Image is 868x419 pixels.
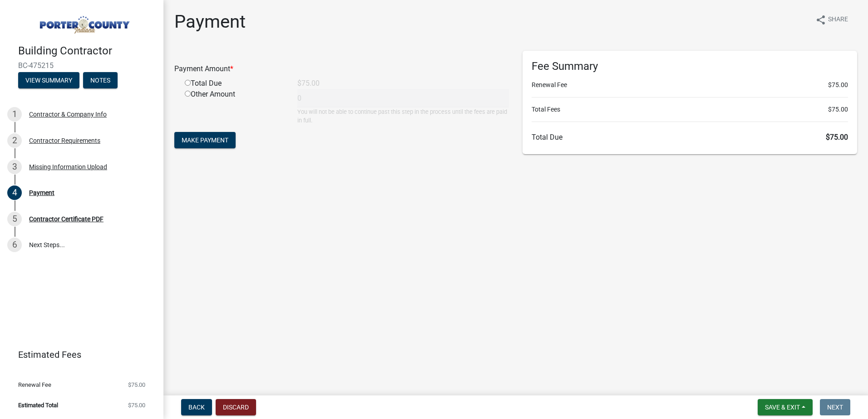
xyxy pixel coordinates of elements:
[828,105,848,114] span: $75.00
[808,11,855,29] button: shareShare
[128,382,145,388] span: $75.00
[7,160,22,174] div: 3
[532,133,848,141] h6: Total Due
[178,89,291,125] div: Other Amount
[181,399,212,415] button: Back
[29,216,104,222] div: Contractor Certificate PDF
[828,15,848,25] span: Share
[7,238,22,252] div: 6
[182,136,228,144] span: Make Payment
[18,402,58,408] span: Estimated Total
[758,399,813,415] button: Save & Exit
[7,107,22,122] div: 1
[828,80,848,90] span: $75.00
[820,399,850,415] button: Next
[815,15,826,25] i: share
[128,402,145,408] span: $75.00
[216,399,256,415] button: Discard
[18,72,79,88] button: View Summary
[29,137,100,144] div: Contractor Requirements
[178,78,291,89] div: Total Due
[29,190,54,196] div: Payment
[174,132,236,148] button: Make Payment
[83,77,118,84] wm-modal-confirm: Notes
[18,10,149,35] img: Porter County, Indiana
[83,72,118,88] button: Notes
[18,61,145,70] span: BC-475215
[29,111,107,117] div: Contractor & Company Info
[168,63,516,74] div: Payment Amount
[827,404,843,411] span: Next
[174,11,246,33] h1: Payment
[29,164,107,170] div: Missing Information Upload
[7,346,149,364] a: Estimated Fees
[532,80,848,90] li: Renewal Fee
[765,404,800,411] span: Save & Exit
[7,185,22,200] div: 4
[18,44,156,58] h4: Building Contractor
[532,105,848,114] li: Total Fees
[532,60,848,73] h6: Fee Summary
[18,382,51,388] span: Renewal Fee
[7,212,22,226] div: 5
[188,404,205,411] span: Back
[18,77,79,84] wm-modal-confirm: Summary
[7,133,22,148] div: 2
[826,133,848,141] span: $75.00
